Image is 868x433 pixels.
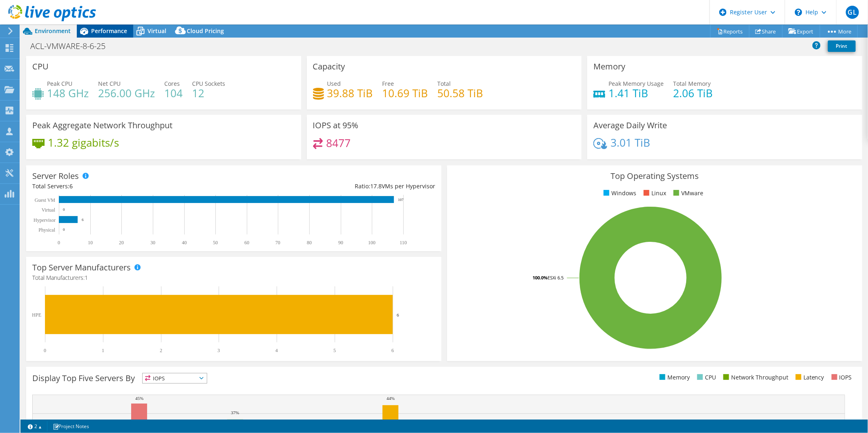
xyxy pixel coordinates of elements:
li: Memory [658,373,690,382]
text: 0 [58,240,60,246]
text: 5 [333,348,336,353]
text: 110 [400,240,407,246]
li: IOPS [830,373,852,382]
span: Total [438,80,451,87]
text: Virtual [42,207,56,213]
h4: 1.41 TiB [608,89,664,98]
a: Share [749,25,783,38]
div: Ratio: VMs per Hypervisor [234,182,435,191]
span: IOPS [143,373,207,383]
span: Net CPU [98,80,121,87]
h4: 104 [164,89,183,98]
h4: 39.88 TiB [327,89,373,98]
text: Guest VM [35,197,55,203]
text: 6 [391,348,394,353]
text: 90 [338,240,343,246]
h3: CPU [32,62,49,71]
a: Project Notes [47,421,95,431]
li: Network Throughput [721,373,788,382]
text: 20 [119,240,124,246]
h4: 256.00 GHz [98,89,155,98]
h4: 3.01 TiB [611,138,650,147]
h1: ACL-VMWARE-8-6-25 [27,42,118,51]
span: Environment [35,27,71,35]
span: 1 [85,274,88,281]
text: 0 [44,348,46,353]
span: Used [327,80,341,87]
a: Export [782,25,820,38]
h3: Top Server Manufacturers [32,263,131,272]
li: VMware [671,189,703,198]
span: Cloud Pricing [187,27,224,35]
span: Total Memory [673,80,711,87]
text: 3 [217,348,220,353]
span: Virtual [148,27,166,35]
h3: Average Daily Write [593,121,667,130]
svg: \n [795,9,802,16]
li: Linux [642,189,666,198]
h3: Capacity [313,62,345,71]
tspan: 100.0% [532,275,548,281]
text: HPE [32,312,41,318]
h4: 2.06 TiB [673,89,713,98]
text: 30 [150,240,155,246]
span: Free [383,80,394,87]
a: 2 [22,421,47,431]
h3: Top Operating Systems [453,172,856,181]
li: Latency [794,373,824,382]
a: Reports [710,25,749,38]
text: 6 [397,312,399,317]
text: Physical [38,227,55,233]
h3: Memory [593,62,625,71]
h4: 1.32 gigabits/s [48,138,119,147]
span: Performance [91,27,127,35]
div: Total Servers: [32,182,234,191]
a: Print [828,40,856,52]
h4: Total Manufacturers: [32,273,435,282]
text: 6 [82,218,84,222]
text: 37% [231,410,239,415]
h4: 50.58 TiB [438,89,483,98]
text: 50 [213,240,218,246]
text: 60 [244,240,249,246]
h3: Server Roles [32,172,79,181]
text: 1 [102,348,104,353]
span: 17.8 [370,182,382,190]
span: 6 [69,182,73,190]
text: 0 [63,208,65,212]
span: Peak Memory Usage [608,80,664,87]
tspan: ESXi 6.5 [548,275,564,281]
text: 107 [398,198,404,202]
li: CPU [695,373,716,382]
text: 2 [160,348,162,353]
text: 40 [182,240,187,246]
li: Windows [602,189,636,198]
text: 0 [63,228,65,232]
h4: 10.69 TiB [383,89,428,98]
a: More [820,25,858,38]
text: 44% [387,396,395,401]
span: CPU Sockets [192,80,225,87]
text: 100 [368,240,376,246]
text: 45% [135,396,143,401]
text: 10 [88,240,93,246]
span: GL [846,6,859,19]
text: 70 [275,240,280,246]
h3: IOPS at 95% [313,121,359,130]
text: Hypervisor [34,217,56,223]
h4: 12 [192,89,225,98]
h3: Peak Aggregate Network Throughput [32,121,172,130]
h4: 8477 [326,138,351,147]
span: Cores [164,80,180,87]
text: 4 [275,348,278,353]
h4: 148 GHz [47,89,89,98]
text: 80 [307,240,312,246]
span: Peak CPU [47,80,72,87]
